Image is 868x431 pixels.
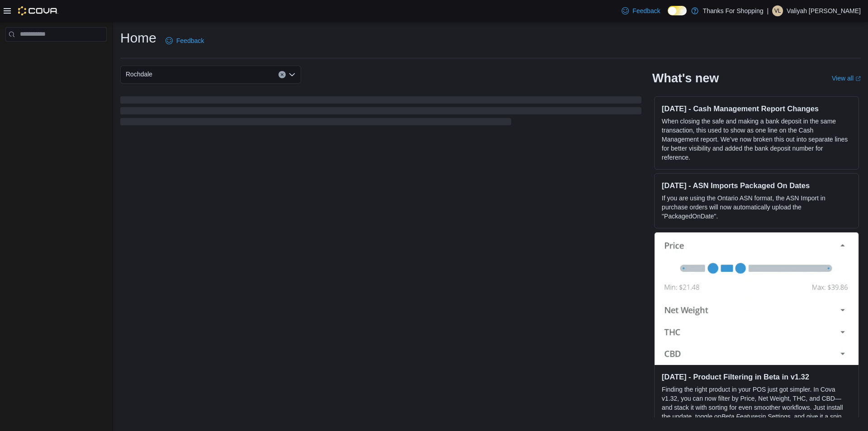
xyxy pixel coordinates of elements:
input: Dark Mode [668,6,687,15]
span: VL [774,5,781,16]
svg: External link [855,76,861,81]
p: | [767,5,769,16]
a: Feedback [162,32,208,50]
span: Feedback [632,6,660,15]
h3: [DATE] - Product Filtering in Beta in v1.32 [662,372,851,381]
span: Feedback [176,36,204,45]
h1: Home [120,29,156,47]
div: Valiyah LaPlante [772,5,783,16]
img: Cova [18,6,58,15]
p: When closing the safe and making a bank deposit in the same transaction, this used to show as one... [662,117,851,162]
p: Valiyah [PERSON_NAME] [787,5,861,16]
h3: [DATE] - ASN Imports Packaged On Dates [662,181,851,190]
button: Open list of options [288,71,296,78]
span: Rochdale [126,69,152,80]
span: Loading [120,98,642,127]
p: If you are using the Ontario ASN format, the ASN Import in purchase orders will now automatically... [662,194,851,221]
button: Clear input [278,71,286,78]
h2: What's new [652,71,719,85]
a: Feedback [618,2,664,20]
p: Thanks For Shopping [703,5,764,16]
em: Beta Features [721,413,761,420]
nav: Complex example [5,43,107,65]
h3: [DATE] - Cash Management Report Changes [662,104,851,113]
a: View allExternal link [832,75,861,82]
p: Finding the right product in your POS just got simpler. In Cova v1.32, you can now filter by Pric... [662,385,851,430]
